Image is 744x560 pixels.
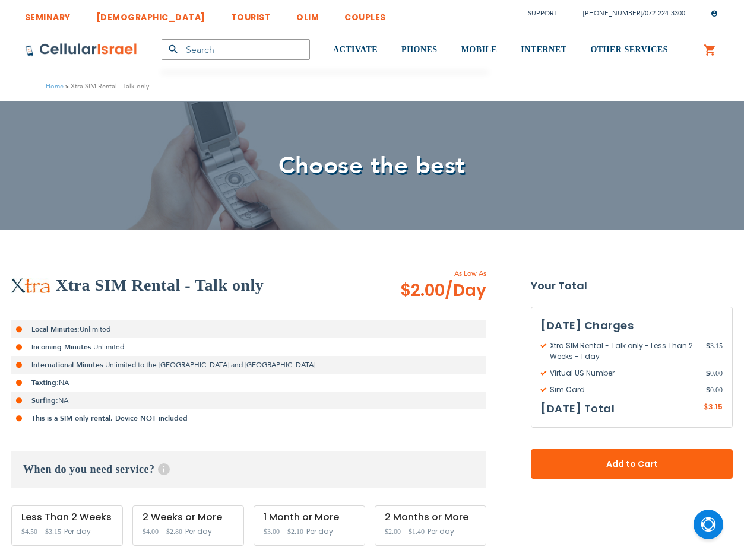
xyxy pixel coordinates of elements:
a: 072-224-3300 [645,9,685,18]
div: 2 Months or More [385,512,476,523]
span: ACTIVATE [333,45,378,54]
span: Per day [64,526,91,537]
a: MOBILE [461,28,498,72]
span: $3.00 [264,527,280,536]
h3: When do you need service? [11,451,486,488]
span: $ [704,402,708,413]
a: INTERNET [521,28,566,72]
h3: [DATE] Total [541,400,615,418]
a: COUPLES [344,3,386,25]
span: $ [706,384,710,395]
span: $ [706,368,710,378]
a: Support [528,9,558,18]
span: 0.00 [706,384,723,395]
span: $2.80 [166,527,182,536]
span: $2.10 [287,527,303,536]
strong: Incoming Minutes: [31,342,93,352]
li: Xtra SIM Rental - Talk only [64,81,149,92]
h2: Xtra SIM Rental - Talk only [56,273,264,297]
input: Search [162,39,310,60]
div: Less Than 2 Weeks [21,512,113,523]
span: INTERNET [521,45,566,54]
li: NA [11,392,486,409]
span: $ [706,341,710,351]
h3: [DATE] Charges [541,317,723,335]
strong: Your Total [531,277,733,295]
span: $2.00 [400,279,486,303]
span: Virtual US Number [541,368,706,378]
button: Add to Cart [531,449,733,479]
span: As Low As [368,268,486,279]
span: 0.00 [706,368,723,378]
strong: International Minutes: [31,360,105,370]
strong: Texting: [31,378,59,387]
span: 3.15 [706,341,723,362]
span: Choose the best [278,149,466,182]
a: Home [46,82,64,91]
strong: Local Minutes: [31,324,80,334]
span: $2.00 [385,527,401,536]
span: Per day [185,526,212,537]
span: /Day [445,279,486,303]
span: $3.15 [45,527,61,536]
a: [PHONE_NUMBER] [583,9,642,18]
li: Unlimited [11,320,486,338]
strong: Surfing: [31,396,58,405]
span: Per day [306,526,333,537]
span: Add to Cart [570,458,694,470]
li: NA [11,374,486,392]
span: $4.50 [21,527,37,536]
span: Help [158,463,170,475]
span: $1.40 [409,527,425,536]
span: MOBILE [461,45,498,54]
div: 2 Weeks or More [143,512,234,523]
li: Unlimited to the [GEOGRAPHIC_DATA] and [GEOGRAPHIC_DATA] [11,356,486,374]
img: Cellular Israel Logo [25,43,138,57]
span: $4.00 [143,527,159,536]
a: TOURIST [231,3,271,25]
span: OTHER SERVICES [590,45,668,54]
li: / [571,5,685,22]
a: [DEMOGRAPHIC_DATA] [96,3,205,25]
a: OTHER SERVICES [590,28,668,72]
div: 1 Month or More [264,512,355,523]
span: 3.15 [708,402,723,412]
span: Sim Card [541,384,706,395]
a: PHONES [401,28,438,72]
a: OLIM [296,3,319,25]
a: ACTIVATE [333,28,378,72]
span: Per day [428,526,454,537]
strong: This is a SIM only rental, Device NOT included [31,413,188,423]
img: Xtra SIM Rental - Talk only [11,278,50,292]
span: Xtra SIM Rental - Talk only - Less Than 2 Weeks - 1 day [541,341,706,362]
li: Unlimited [11,338,486,356]
span: PHONES [401,45,438,54]
a: SEMINARY [25,3,71,25]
